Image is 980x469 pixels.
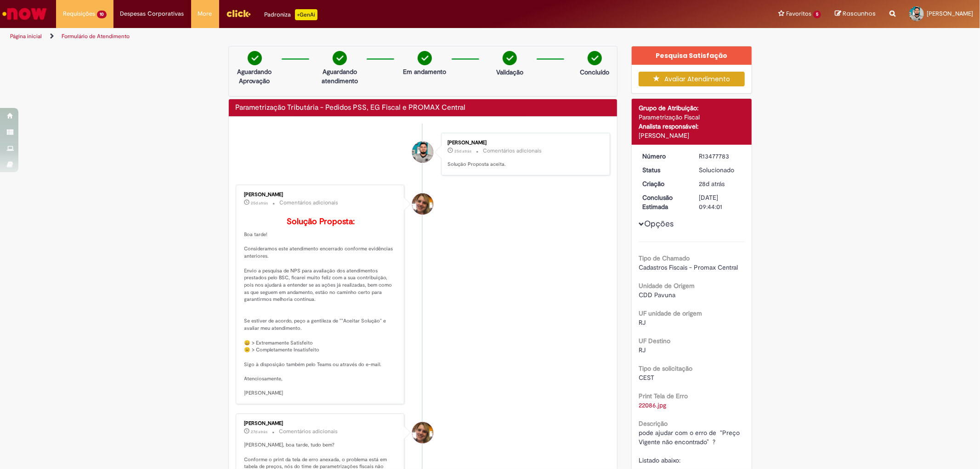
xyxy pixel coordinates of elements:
[280,199,339,207] small: Comentários adicionais
[699,180,725,188] span: 28d atrás
[232,67,277,85] p: Aguardando Aprovação
[813,11,821,18] span: 5
[639,263,738,271] span: Cadastros Fiscais - Promax Central
[699,180,725,188] time: 03/09/2025 15:32:29
[639,309,702,317] b: UF unidade de origem
[639,392,688,400] b: Print Tela de Erro
[927,10,973,17] span: [PERSON_NAME]
[448,161,600,168] p: Solução Proposta aceita.
[699,193,742,211] div: [DATE] 09:44:01
[639,282,695,290] b: Unidade de Origem
[226,6,251,20] img: click_logo_yellow_360x200.png
[198,9,212,18] span: More
[448,140,600,146] div: [PERSON_NAME]
[639,113,745,122] div: Parametrização Fiscal
[699,152,742,161] div: R13477783
[639,373,654,382] span: CEST
[251,200,268,206] time: 05/09/2025 17:29:23
[635,165,692,175] dt: Status
[580,68,609,77] p: Concluído
[639,318,646,327] span: RJ
[639,291,675,299] span: CDD Pavuna
[236,104,466,112] h2: Parametrização Tributária - Pedidos PSS, EG Fiscal e PROMAX Central Histórico de tíquete
[639,254,690,262] b: Tipo de Chamado
[418,51,432,65] img: check-circle-green.png
[251,429,268,435] span: 27d atrás
[639,122,745,131] div: Analista responsável:
[120,9,184,18] span: Despesas Corporativas
[412,422,433,443] div: Gabriele Trancolin
[317,67,362,85] p: Aguardando atendimento
[835,10,876,18] a: Rascunhos
[639,103,745,113] div: Grupo de Atribuição:
[412,141,433,163] div: Daniel Gigot De Sousa
[635,193,692,211] dt: Conclusão Estimada
[503,51,517,65] img: check-circle-green.png
[639,401,666,409] a: Download de 22086.jpg
[63,9,95,18] span: Requisições
[639,337,670,345] b: UF Destino
[639,72,745,86] button: Avaliar Atendimento
[248,51,262,65] img: check-circle-green.png
[786,9,811,18] span: Favoritos
[295,9,317,20] p: +GenAi
[244,217,397,397] p: Boa tarde! Consideramos este atendimento encerrado conforme evidências anteriores. Envio a pesqui...
[483,147,542,155] small: Comentários adicionais
[699,179,742,188] div: 03/09/2025 15:32:29
[588,51,602,65] img: check-circle-green.png
[639,419,668,428] b: Descrição
[699,165,742,175] div: Solucionado
[97,11,107,18] span: 10
[639,364,692,373] b: Tipo de solicitação
[639,131,745,140] div: [PERSON_NAME]
[412,193,433,215] div: Gabriele Trancolin
[496,68,523,77] p: Validação
[1,5,48,23] img: ServiceNow
[244,421,397,426] div: [PERSON_NAME]
[251,429,268,435] time: 03/09/2025 16:48:33
[635,152,692,161] dt: Número
[10,33,42,40] a: Página inicial
[279,428,338,435] small: Comentários adicionais
[454,148,471,154] time: 06/09/2025 14:26:07
[265,9,317,20] div: Padroniza
[403,67,446,76] p: Em andamento
[333,51,347,65] img: check-circle-green.png
[635,179,692,188] dt: Criação
[62,33,130,40] a: Formulário de Atendimento
[287,216,355,227] b: Solução Proposta:
[244,192,397,198] div: [PERSON_NAME]
[843,9,876,18] span: Rascunhos
[632,46,752,65] div: Pesquisa Satisfação
[639,346,646,354] span: RJ
[454,148,471,154] span: 25d atrás
[251,200,268,206] span: 25d atrás
[7,28,646,45] ul: Trilhas de página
